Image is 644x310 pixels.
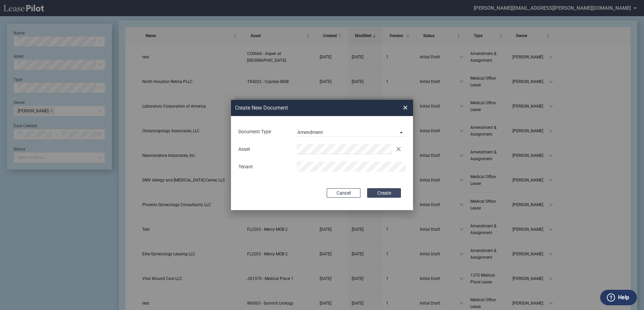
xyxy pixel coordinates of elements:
[367,188,401,198] button: Create
[297,130,323,135] div: Amendment
[403,102,408,113] span: ×
[234,129,293,135] div: Document Type
[234,146,293,153] div: Asset
[327,188,360,198] button: Cancel
[231,100,413,210] md-dialog: Create New ...
[235,104,379,112] h2: Create New Document
[234,164,293,170] div: Tenant
[297,126,406,137] md-select: Document Type: Amendment
[618,293,629,302] label: Help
